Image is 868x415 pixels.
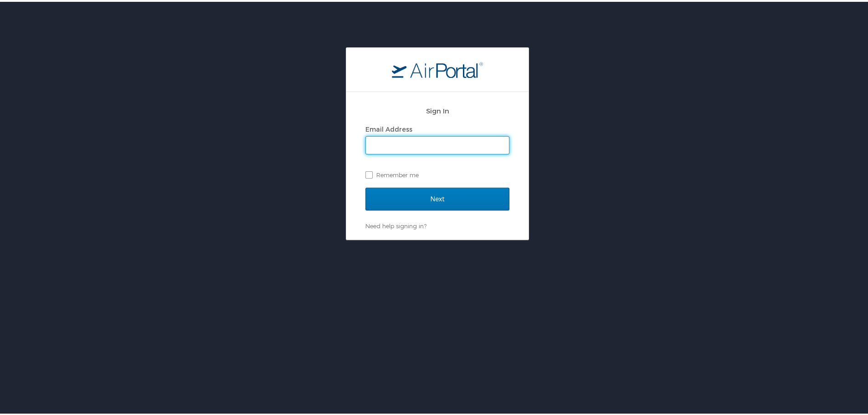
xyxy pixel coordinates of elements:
label: Email Address [365,123,412,131]
a: Need help signing in? [365,220,426,228]
input: Next [365,186,509,209]
label: Remember me [365,166,509,180]
img: logo [392,60,483,76]
h2: Sign In [365,104,509,114]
